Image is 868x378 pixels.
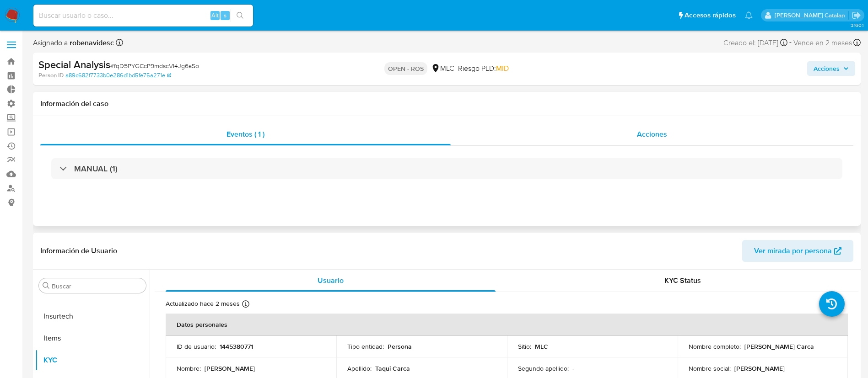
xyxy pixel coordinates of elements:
[220,342,253,351] p: 1445380771
[177,342,216,351] p: ID de usuario :
[51,158,842,179] div: MANUAL (1)
[689,364,731,373] p: Nombre social :
[231,9,249,22] button: search-icon
[65,71,171,80] a: a89c682f7733b0e286d1bd5fe75a271e
[52,282,142,290] input: Buscar
[35,349,150,371] button: KYC
[224,11,226,20] span: s
[384,62,427,75] p: OPEN - ROS
[685,11,736,20] span: Accesos rápidos
[38,71,64,80] b: Person ID
[734,364,785,373] p: [PERSON_NAME]
[458,64,509,74] span: Riesgo PLD:
[431,64,454,74] div: MLC
[33,10,253,21] input: Buscar usuario o caso...
[744,342,814,351] p: [PERSON_NAME] Carca
[166,314,848,335] th: Datos personales
[375,364,410,373] p: Taqui Carca
[742,240,853,262] button: Ver mirada por persona
[852,11,861,20] a: Salir
[637,129,667,139] span: Acciones
[775,11,848,20] p: rociodaniela.benavidescatalan@mercadolibre.cl
[226,129,264,139] span: Eventos ( 1 )
[38,57,110,72] b: Special Analysis
[177,364,201,373] p: Nombre :
[40,99,853,108] h1: Información del caso
[689,342,741,351] p: Nombre completo :
[166,299,240,308] p: Actualizado hace 2 meses
[74,164,118,174] h3: MANUAL (1)
[789,37,792,49] span: -
[793,38,852,48] span: Vence en 2 meses
[814,61,840,76] span: Acciones
[745,11,753,19] a: Notificaciones
[723,37,787,49] div: Creado el: [DATE]
[33,38,114,48] span: Asignado a
[518,364,569,373] p: Segundo apellido :
[496,63,509,74] span: MID
[347,342,384,351] p: Tipo entidad :
[35,327,150,349] button: Items
[754,240,832,262] span: Ver mirada por persona
[110,61,199,70] span: # fqD5PYGCcP9mdscVI4Jg6aSo
[35,305,150,327] button: Insurtech
[43,282,50,289] button: Buscar
[347,364,372,373] p: Apellido :
[211,11,219,20] span: Alt
[535,342,548,351] p: MLC
[807,61,855,76] button: Acciones
[572,364,574,373] p: -
[205,364,255,373] p: [PERSON_NAME]
[68,37,114,48] b: robenavidesc
[318,275,344,286] span: Usuario
[664,275,701,286] span: KYC Status
[40,246,117,256] h1: Información de Usuario
[518,342,531,351] p: Sitio :
[388,342,412,351] p: Persona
